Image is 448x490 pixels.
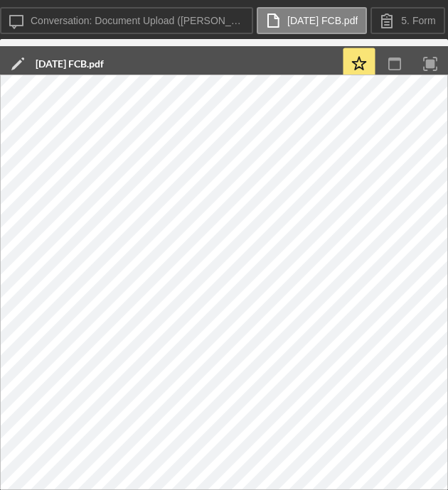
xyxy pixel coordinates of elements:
[401,15,435,26] label: 5. Form
[287,15,358,26] label: [DATE] FCB.pdf
[36,58,104,70] div: [DATE] FCB.pdf
[31,15,244,26] label: Conversation: Document Upload ([PERSON_NAME])
[370,7,444,34] button: 5. Form
[257,7,367,34] button: [DATE] FCB.pdf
